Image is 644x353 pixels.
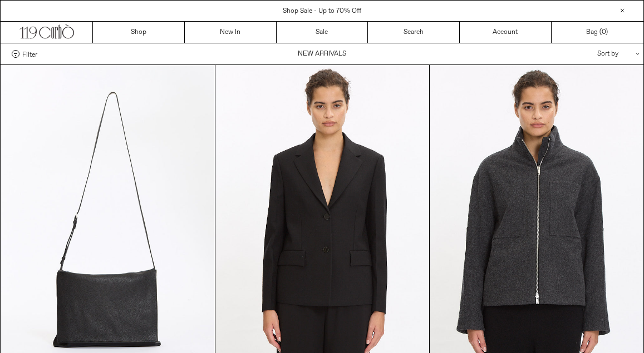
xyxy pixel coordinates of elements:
[460,22,552,43] a: Account
[602,28,606,37] span: 0
[283,7,361,16] a: Shop Sale - Up to 70% Off
[532,43,632,64] div: Sort by
[22,50,37,58] span: Filter
[185,22,277,43] a: New In
[368,22,460,43] a: Search
[602,27,608,37] span: )
[552,22,643,43] a: Bag ()
[93,22,185,43] a: Shop
[277,22,368,43] a: Sale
